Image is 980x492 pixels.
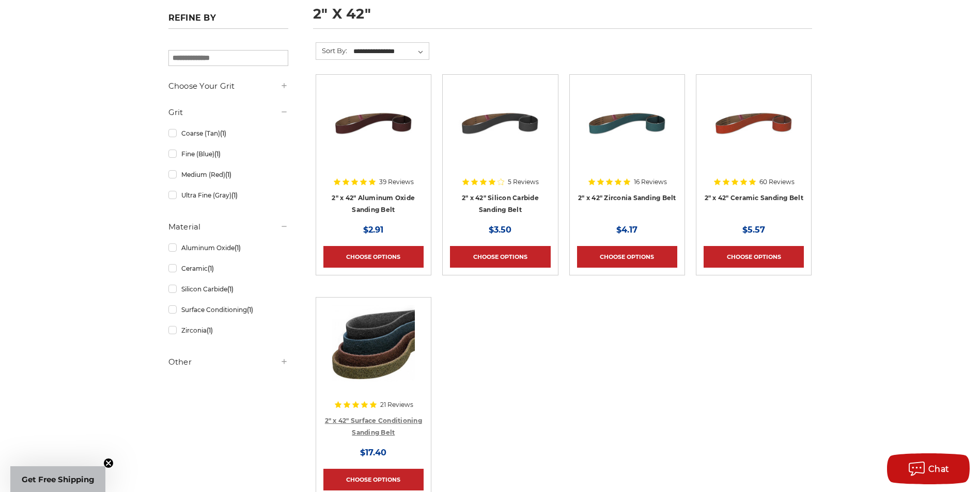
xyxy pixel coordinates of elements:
span: (1) [207,326,213,334]
a: Coarse (Tan) [168,124,288,142]
span: (1) [220,129,226,137]
label: Sort By: [316,43,347,58]
a: Silicon Carbide [168,280,288,298]
img: 2" x 42" Sanding Belt - Aluminum Oxide [332,82,415,165]
div: Get Free ShippingClose teaser [10,466,105,492]
span: 5 Reviews [508,179,539,185]
a: Choose Options [704,246,804,268]
span: 60 Reviews [759,179,795,185]
h5: Grit [168,106,288,119]
a: 2" x 42" Silicon Carbide File Belt [450,82,550,182]
span: (1) [235,244,241,252]
span: $5.57 [742,225,765,235]
span: 16 Reviews [634,179,667,185]
a: 2" x 42" Zirconia Sanding Belt [578,194,676,202]
span: $2.91 [363,225,383,235]
span: (1) [214,150,221,158]
span: $17.40 [360,448,386,457]
h5: Material [168,221,288,233]
h5: Other [168,356,288,368]
a: Ceramic [168,259,288,277]
button: Chat [887,453,970,484]
span: $4.17 [616,225,637,235]
a: 2" x 42" Aluminum Oxide Sanding Belt [332,194,415,214]
a: Choose Options [577,246,677,268]
a: 2"x42" Surface Conditioning Sanding Belts [323,305,424,405]
button: Close teaser [103,458,114,468]
a: Choose Options [323,246,424,268]
span: (1) [247,306,253,314]
span: (1) [227,285,234,293]
a: Zirconia [168,321,288,339]
span: (1) [225,171,231,178]
a: 2" x 42" Sanding Belt - Zirconia [577,82,677,182]
h5: Refine by [168,13,288,29]
h1: 2" x 42" [313,7,812,29]
a: 2" x 42" Sanding Belt - Aluminum Oxide [323,82,424,182]
span: 39 Reviews [379,179,414,185]
a: Aluminum Oxide [168,239,288,257]
span: 21 Reviews [380,402,413,408]
a: Fine (Blue) [168,145,288,163]
span: Chat [928,464,950,474]
a: Medium (Red) [168,166,288,184]
a: Ultra Fine (Gray) [168,186,288,204]
a: 2" x 42" Ceramic Sanding Belt [705,194,803,202]
a: Surface Conditioning [168,301,288,319]
img: 2" x 42" Sanding Belt - Ceramic [712,82,795,165]
a: 2" x 42" Silicon Carbide Sanding Belt [462,194,539,214]
a: Choose Options [450,246,550,268]
span: $3.50 [489,225,511,235]
span: Get Free Shipping [22,474,95,484]
img: 2" x 42" Silicon Carbide File Belt [459,82,541,165]
a: 2" x 42" Surface Conditioning Sanding Belt [325,417,422,436]
a: Choose Options [323,469,424,490]
select: Sort By: [352,44,429,59]
img: 2"x42" Surface Conditioning Sanding Belts [332,305,415,387]
a: 2" x 42" Sanding Belt - Ceramic [704,82,804,182]
span: (1) [208,265,214,272]
span: (1) [231,191,238,199]
h5: Choose Your Grit [168,80,288,92]
img: 2" x 42" Sanding Belt - Zirconia [586,82,668,165]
